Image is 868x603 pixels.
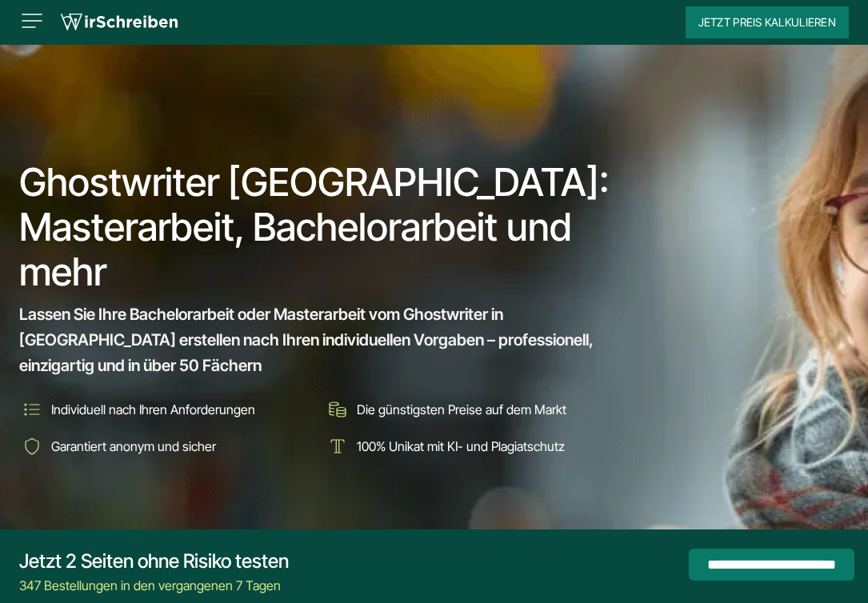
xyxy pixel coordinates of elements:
[61,10,178,34] img: logo wirschreiben
[19,160,621,294] h1: Ghostwriter [GEOGRAPHIC_DATA]: Masterarbeit, Bachelorarbeit und mehr
[686,6,849,38] button: Jetzt Preis kalkulieren
[19,305,594,375] span: Lassen Sie Ihre Bachelorarbeit oder Masterarbeit vom Ghostwriter in [GEOGRAPHIC_DATA] erstellen n...
[19,397,45,422] img: Individuell nach Ihren Anforderungen
[19,397,314,422] li: Individuell nach Ihren Anforderungen
[19,433,314,459] li: Garantiert anonym und sicher
[325,397,350,422] img: Die günstigsten Preise auf dem Markt
[325,397,619,422] li: Die günstigsten Preise auf dem Markt
[19,549,289,574] div: Jetzt 2 Seiten ohne Risiko testen
[19,433,45,459] img: Garantiert anonym und sicher
[19,576,289,595] div: 347 Bestellungen in den vergangenen 7 Tagen
[19,8,45,34] img: Menu open
[325,433,350,459] img: 100% Unikat mit KI- und Plagiatschutz
[325,433,619,459] li: 100% Unikat mit KI- und Plagiatschutz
